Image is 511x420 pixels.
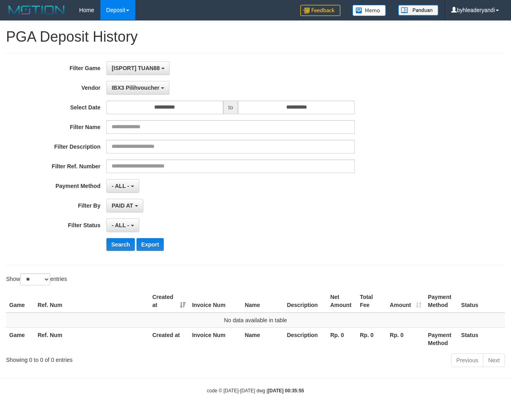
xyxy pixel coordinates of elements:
th: Ref. Num [35,290,149,313]
th: Status [458,290,505,313]
small: code © [DATE]-[DATE] dwg | [207,388,304,394]
a: Next [483,353,505,367]
h1: PGA Deposit History [6,29,505,45]
button: IBX3 Pilihvoucher [106,81,169,95]
th: Payment Method [425,327,458,350]
button: - ALL - [106,218,139,232]
th: Net Amount [327,290,357,313]
th: Invoice Num [189,290,241,313]
button: - ALL - [106,179,139,193]
img: Button%20Memo.svg [352,5,386,16]
a: Previous [451,353,483,367]
button: Search [106,238,135,251]
span: PAID AT [112,202,133,209]
span: - ALL - [112,183,129,189]
th: Rp. 0 [356,327,387,350]
img: MOTION_logo.png [6,4,67,16]
button: [ISPORT] TUAN88 [106,61,170,75]
span: [ISPORT] TUAN88 [112,65,160,71]
th: Game [6,327,35,350]
th: Rp. 0 [387,327,425,350]
th: Created at [149,327,189,350]
label: Show entries [6,273,67,285]
th: Status [458,327,505,350]
th: Name [242,290,284,313]
span: to [223,101,238,114]
select: Showentries [20,273,50,285]
th: Total Fee [356,290,387,313]
th: Payment Method [425,290,458,313]
th: Ref. Num [35,327,149,350]
th: Name [242,327,284,350]
th: Created at: activate to sort column ascending [149,290,189,313]
td: No data available in table [6,313,505,328]
th: Invoice Num [189,327,241,350]
th: Rp. 0 [327,327,357,350]
strong: [DATE] 00:35:55 [268,388,304,394]
button: Export [136,238,164,251]
th: Game [6,290,35,313]
th: Description [284,290,327,313]
th: Description [284,327,327,350]
th: Amount: activate to sort column ascending [387,290,425,313]
img: panduan.png [398,5,438,16]
button: PAID AT [106,199,143,212]
img: Feedback.jpg [300,5,340,16]
span: - ALL - [112,222,129,228]
span: IBX3 Pilihvoucher [112,85,159,91]
div: Showing 0 to 0 of 0 entries [6,353,207,364]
